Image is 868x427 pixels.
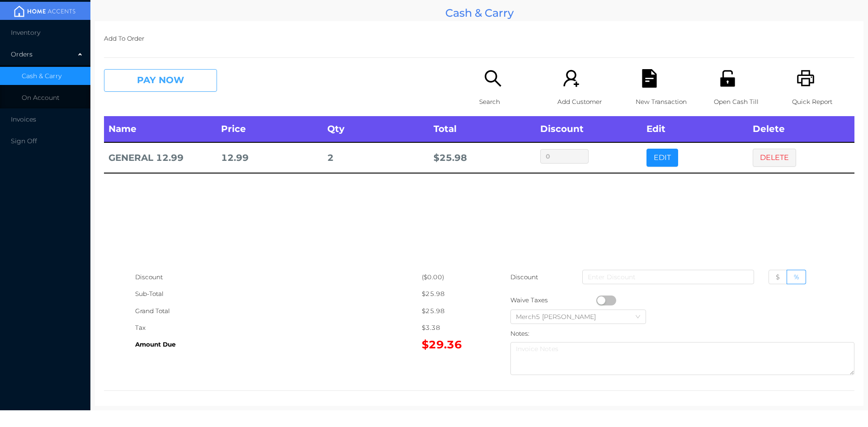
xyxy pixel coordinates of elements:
span: $ [776,273,780,281]
p: Quick Report [792,94,854,110]
button: DELETE [753,149,796,167]
td: $ 25.98 [429,142,535,173]
p: Add To Order [104,30,854,47]
i: icon: user-add [562,69,580,88]
span: Sign Off [11,137,37,145]
div: Cash & Carry [95,5,863,21]
div: ($0.00) [422,269,479,286]
div: 2 [327,150,425,166]
div: $29.36 [422,336,479,353]
th: Name [104,116,217,142]
div: $25.98 [422,303,479,319]
td: GENERAL 12.99 [104,142,217,173]
div: Grand Total [135,303,422,319]
th: Total [429,116,535,142]
i: icon: down [635,314,641,320]
th: Qty [323,116,429,142]
i: icon: printer [797,69,815,88]
p: Discount [510,269,539,286]
i: icon: search [484,69,502,88]
th: Edit [642,116,748,142]
span: On Account [22,94,60,102]
span: Cash & Carry [22,72,61,80]
div: Waive Taxes [510,292,596,309]
button: PAY NOW [104,69,217,92]
div: $25.98 [422,286,479,302]
p: Open Cash Till [714,94,776,110]
button: EDIT [646,149,678,167]
div: Merch5 Lawrence [516,310,605,324]
th: Delete [748,116,854,142]
i: icon: file-text [640,69,659,88]
td: 12.99 [217,142,323,173]
p: New Transaction [636,94,698,110]
div: Discount [135,269,422,286]
th: Discount [536,116,642,142]
i: icon: unlock [718,69,737,88]
div: Tax [135,319,422,336]
span: Inventory [11,28,40,37]
span: % [794,273,799,281]
label: Notes: [510,330,529,337]
input: Enter Discount [582,270,754,284]
p: Add Customer [557,94,620,110]
div: Sub-Total [135,286,422,302]
span: Invoices [11,115,36,123]
th: Price [217,116,323,142]
p: Search [479,94,542,110]
div: $3.38 [422,319,479,336]
div: Amount Due [135,336,422,353]
img: mainBanner [11,5,79,18]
